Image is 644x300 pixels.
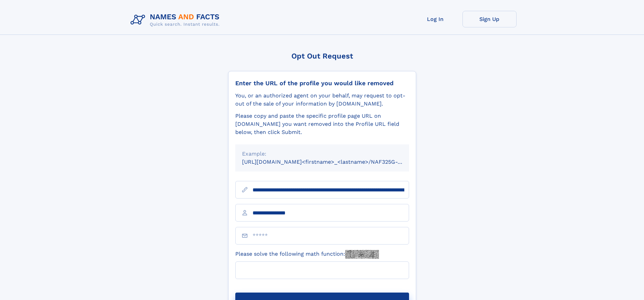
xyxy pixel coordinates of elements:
img: Logo Names and Facts [128,11,225,29]
div: Enter the URL of the profile you would like removed [235,79,409,87]
div: You, or an authorized agent on your behalf, may request to opt-out of the sale of your informatio... [235,92,409,108]
div: Example: [242,150,402,158]
a: Log In [408,11,462,27]
div: Please copy and paste the specific profile page URL on [DOMAIN_NAME] you want removed into the Pr... [235,112,409,136]
a: Sign Up [462,11,517,27]
label: Please solve the following math function: [235,250,379,259]
div: Opt Out Request [228,52,416,60]
small: [URL][DOMAIN_NAME]<firstname>_<lastname>/NAF325G-xxxxxxxx [242,159,422,165]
